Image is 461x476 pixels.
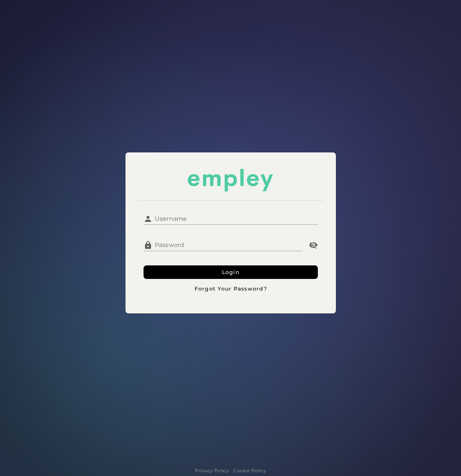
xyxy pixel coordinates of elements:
span: Forgot Your Password? [194,285,267,292]
button: Login [144,265,318,279]
span: Login [221,269,240,276]
button: Forgot Your Password? [144,282,318,295]
a: Privacy Policy [195,467,229,474]
i: Password appended action [309,241,318,250]
a: Cookie Policy [233,467,266,474]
